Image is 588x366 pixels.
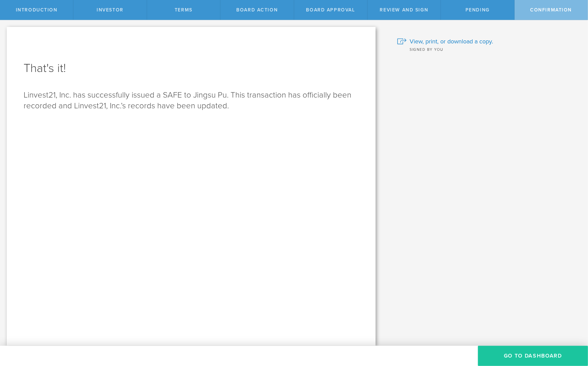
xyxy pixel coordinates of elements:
[530,7,572,13] span: Confirmation
[397,46,578,52] div: Signed by You
[16,7,58,13] span: Introduction
[478,346,588,366] button: Go To Dashboard
[236,7,278,13] span: Board Action
[24,90,359,111] p: Linvest21, Inc. has successfully issued a SAFE to Jingsu Pu. This transaction has officially been...
[554,314,588,346] iframe: Chat Widget
[410,37,493,46] span: View, print, or download a copy.
[465,7,490,13] span: Pending
[97,7,124,13] span: Investor
[175,7,193,13] span: terms
[380,7,428,13] span: Review and Sign
[24,60,359,76] h1: That's it!
[306,7,355,13] span: Board Approval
